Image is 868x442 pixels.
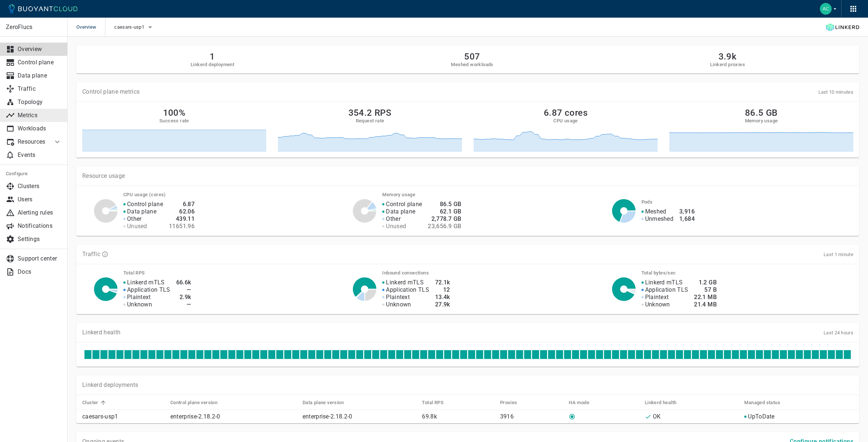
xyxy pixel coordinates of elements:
span: Data plane version [303,399,353,406]
p: Application TLS [645,286,688,294]
h2: 86.5 GB [745,108,778,118]
a: 354.2 RPSRequest rate [278,108,462,152]
p: Unknown [127,301,152,308]
p: Meshed [645,208,666,215]
span: Control plane version [170,399,227,406]
p: Events [18,151,62,159]
h5: Meshed workloads [451,62,493,68]
h5: Control plane version [170,400,217,406]
h2: 6.87 cores [544,108,587,118]
span: Total RPS [422,399,453,406]
h5: Cluster [82,400,98,406]
h5: Linkerd proxies [710,62,745,68]
h4: 21.4 MB [694,301,717,308]
h2: 3.9k [710,51,745,62]
span: Managed status [744,399,790,406]
a: enterprise-2.18.2-0 [170,413,220,420]
p: Data plane [127,208,156,215]
h4: 6.87 [169,201,195,208]
p: Support center [18,255,62,262]
span: Cluster [82,399,108,406]
p: Traffic [82,251,100,258]
a: 86.5 GBMemory usage [669,108,853,152]
svg: TLS data is compiled from traffic seen by Linkerd proxies. RPS and TCP bytes reflect both inbound... [102,251,108,258]
p: ZeroFlucs [6,24,61,31]
h4: — [176,301,191,308]
h4: 3,916 [679,208,695,215]
h5: Total RPS [422,400,444,406]
p: Resources [18,138,47,145]
h5: CPU usage [553,118,578,124]
h2: 354.2 RPS [348,108,392,118]
h4: 22.1 MB [694,294,717,301]
p: Control plane [386,201,422,208]
p: Linkerd health [82,329,120,336]
p: Workloads [18,125,62,132]
h4: 62.1 GB [428,208,461,215]
h4: 27.9k [435,301,450,308]
p: Control plane [18,59,62,66]
h2: 1 [191,51,234,62]
span: caesars-usp1 [114,24,146,30]
h4: 1.2 GB [694,279,717,286]
p: Linkerd mTLS [127,279,165,286]
p: Topology [18,98,62,106]
p: Application TLS [127,286,170,294]
span: Last 24 hours [824,330,853,335]
p: Unknown [645,301,670,308]
h2: 100% [163,108,186,118]
h4: 66.6k [176,279,191,286]
h5: Data plane version [303,400,344,406]
p: Application TLS [386,286,429,294]
p: Clusters [18,183,62,190]
p: Metrics [18,112,62,119]
span: Linkerd health [645,399,686,406]
h4: 57 B [694,286,717,294]
button: caesars-usp1 [114,22,155,33]
h4: 1,684 [679,215,695,223]
p: caesars-usp1 [82,413,164,420]
h4: 86.5 GB [428,201,461,208]
p: Linkerd mTLS [386,279,424,286]
h5: HA mode [569,400,589,406]
h5: Linkerd health [645,400,677,406]
span: Last 10 minutes [818,89,854,95]
h4: 62.06 [169,208,195,215]
a: 100%Success rate [82,108,266,152]
h5: Success rate [159,118,189,124]
p: Notifications [18,222,62,230]
h4: 2.9k [176,294,191,301]
h4: 72.1k [435,279,450,286]
h4: 12 [435,286,450,294]
p: Plaintext [386,294,410,301]
p: Users [18,196,62,203]
h5: Managed status [744,400,780,406]
a: enterprise-2.18.2-0 [303,413,352,420]
a: 6.87 coresCPU usage [474,108,658,152]
h4: 2,778.7 GB [428,215,461,223]
p: Unmeshed [645,215,673,223]
p: Plaintext [645,294,669,301]
p: Plaintext [127,294,151,301]
span: Proxies [500,399,527,406]
h5: Request rate [356,118,384,124]
p: Docs [18,268,62,276]
img: Accounts Payable [820,3,832,15]
p: Linkerd deployments [82,381,138,389]
p: UpToDate [748,413,774,420]
span: Last 1 minute [824,252,853,257]
p: Unused [386,223,406,230]
h5: Configure [6,171,62,177]
p: Data plane [386,208,415,215]
p: Overview [18,46,62,53]
h4: 13.4k [435,294,450,301]
h5: Memory usage [745,118,778,124]
h4: — [176,286,191,294]
span: Overview [76,18,105,37]
span: HA mode [569,399,599,406]
p: 69.8k [422,413,494,420]
p: Alerting rules [18,209,62,216]
p: Traffic [18,85,62,93]
h5: Linkerd deployment [191,62,234,68]
h5: Proxies [500,400,517,406]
